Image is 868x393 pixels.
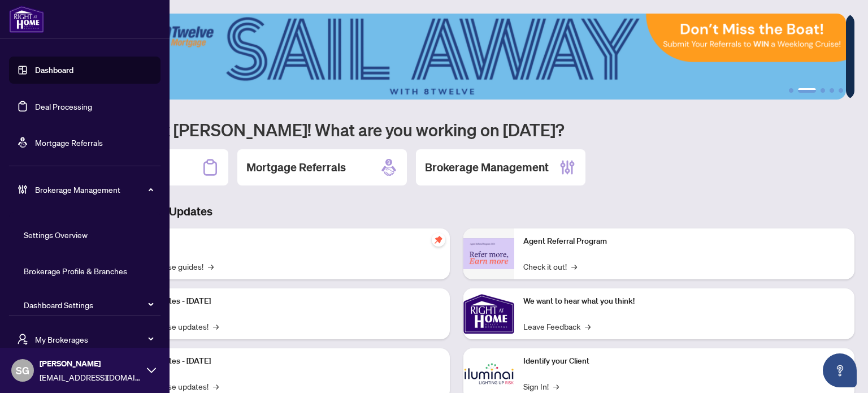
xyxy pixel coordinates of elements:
span: pushpin [432,233,445,247]
p: Platform Updates - [DATE] [119,355,441,368]
a: Brokerage Profile & Branches [24,266,127,276]
a: Settings Overview [24,230,88,240]
span: user-switch [17,334,28,345]
span: → [553,380,559,392]
h2: Brokerage Management [425,159,549,175]
span: → [213,380,219,392]
button: 2 [798,88,816,93]
img: Slide 1 [59,14,846,100]
a: Leave Feedback→ [523,320,591,332]
span: → [585,320,591,332]
a: Check it out!→ [523,260,577,273]
p: Identify your Client [523,355,845,368]
p: Self-Help [119,235,441,248]
span: [PERSON_NAME] [40,357,141,370]
img: logo [9,6,44,33]
h2: Mortgage Referrals [246,159,346,175]
button: 4 [830,88,834,93]
a: Deal Processing [35,101,92,111]
span: → [213,320,219,332]
span: Brokerage Management [35,183,153,196]
a: Sign In!→ [523,380,559,392]
span: [EMAIL_ADDRESS][DOMAIN_NAME] [40,371,141,383]
button: 3 [821,88,825,93]
span: → [208,260,214,273]
a: Dashboard [35,65,73,75]
p: Agent Referral Program [523,235,845,248]
img: Agent Referral Program [463,238,514,269]
h3: Brokerage & Industry Updates [59,204,854,219]
h1: Welcome back [PERSON_NAME]! What are you working on [DATE]? [59,119,854,140]
a: Dashboard Settings [24,300,93,310]
button: 5 [839,88,843,93]
img: We want to hear what you think! [463,288,514,339]
p: Platform Updates - [DATE] [119,295,441,308]
button: 1 [789,88,793,93]
span: My Brokerages [35,333,153,346]
p: We want to hear what you think! [523,295,845,308]
span: SG [16,362,29,378]
span: → [571,260,577,273]
button: Open asap [823,353,857,387]
a: Mortgage Referrals [35,137,103,148]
